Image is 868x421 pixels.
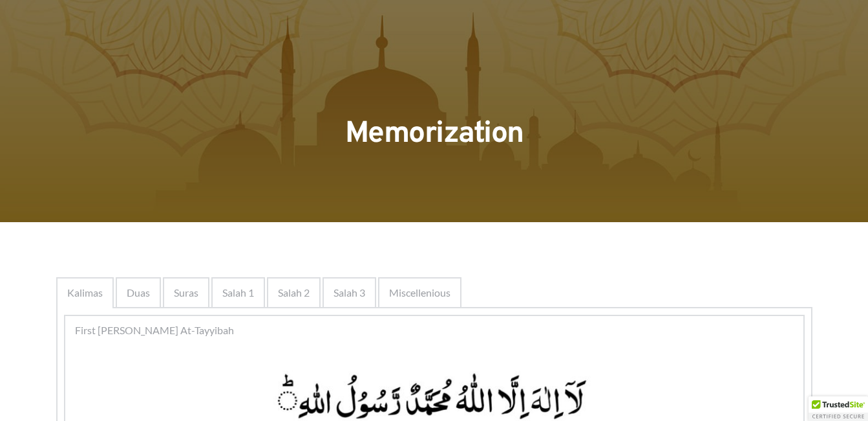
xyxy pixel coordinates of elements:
span: Salah 1 [222,285,254,301]
span: Salah 2 [278,285,310,301]
span: Kalimas [67,285,103,301]
span: Salah 3 [333,285,365,301]
div: TrustedSite Certified [809,396,868,421]
span: Duas [127,285,150,301]
span: Suras [174,285,198,301]
span: Miscellenious [389,285,450,301]
span: First [PERSON_NAME] At-Tayyibah [75,323,234,338]
span: Memorization [345,115,524,154]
